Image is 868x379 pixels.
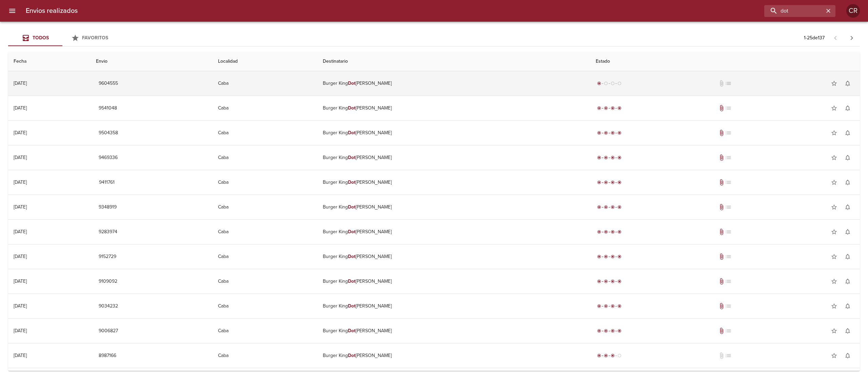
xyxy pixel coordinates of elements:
em: Dot [348,254,356,259]
span: radio_button_checked [617,205,622,209]
div: [DATE] [14,328,27,334]
span: Tiene documentos adjuntos [718,253,725,260]
span: star_border [831,278,837,285]
div: [DATE] [14,303,27,309]
span: No tiene pedido asociado [725,80,732,87]
span: star_border [831,179,837,186]
button: 9034232 [96,300,121,313]
button: Activar notificaciones [841,299,854,313]
span: radio_button_checked [597,304,601,308]
td: Burger King [PERSON_NAME] [317,96,590,120]
div: Entregado [596,228,623,235]
div: Abrir información de usuario [846,4,860,18]
th: Estado [590,52,860,71]
span: radio_button_checked [597,156,601,160]
span: radio_button_checked [617,131,622,135]
span: notifications_none [844,204,851,211]
span: star_border [831,80,837,87]
button: 9469336 [96,152,120,164]
button: Agregar a favoritos [827,299,841,313]
span: 9006827 [99,327,118,335]
span: Tiene documentos adjuntos [718,154,725,161]
div: Entregado [596,278,623,285]
span: No tiene pedido asociado [725,204,732,211]
td: Burger King [PERSON_NAME] [317,195,590,219]
span: Tiene documentos adjuntos [718,303,725,310]
div: [DATE] [14,353,27,358]
div: Entregado [596,105,623,112]
span: radio_button_checked [604,230,608,234]
span: radio_button_checked [597,279,601,283]
td: Burger King [PERSON_NAME] [317,145,590,170]
span: No tiene documentos adjuntos [718,352,725,359]
span: star_border [831,327,837,334]
span: radio_button_checked [617,230,622,234]
span: radio_button_checked [597,81,601,85]
div: [DATE] [14,278,27,284]
button: Agregar a favoritos [827,77,841,90]
span: notifications_none [844,303,851,310]
td: Burger King [PERSON_NAME] [317,121,590,145]
div: Entregado [596,129,623,136]
span: notifications_none [844,228,851,235]
span: radio_button_checked [617,255,622,259]
span: radio_button_checked [604,304,608,308]
span: radio_button_unchecked [604,81,608,85]
span: No tiene pedido asociado [725,105,732,112]
span: star_border [831,303,837,310]
div: Entregado [596,327,623,334]
input: buscar [764,5,824,17]
span: radio_button_checked [597,205,601,209]
span: Tiene documentos adjuntos [718,105,725,112]
span: notifications_none [844,352,851,359]
span: star_border [831,129,837,136]
span: star_border [831,154,837,161]
span: No tiene pedido asociado [725,352,732,359]
span: radio_button_checked [611,354,615,358]
span: No tiene pedido asociado [725,179,732,186]
td: Caba [213,269,317,294]
span: radio_button_unchecked [611,81,615,85]
span: 9034232 [99,302,118,311]
span: radio_button_checked [597,106,601,110]
button: 9109092 [96,275,120,288]
span: notifications_none [844,105,851,112]
span: radio_button_checked [617,304,622,308]
span: radio_button_checked [597,329,601,333]
p: 1 - 25 de 137 [804,35,825,41]
span: notifications_none [844,327,851,334]
button: Agregar a favoritos [827,250,841,263]
span: 9109092 [99,277,117,286]
span: No tiene pedido asociado [725,278,732,285]
div: CR [846,4,860,18]
span: No tiene pedido asociado [725,154,732,161]
td: Burger King [PERSON_NAME] [317,343,590,368]
span: Tiene documentos adjuntos [718,179,725,186]
td: Caba [213,244,317,269]
td: Burger King [PERSON_NAME] [317,244,590,269]
div: Entregado [596,154,623,161]
span: radio_button_checked [604,131,608,135]
span: radio_button_checked [617,180,622,184]
div: [DATE] [14,80,27,86]
span: 9541048 [99,104,117,113]
span: radio_button_checked [604,106,608,110]
span: star_border [831,253,837,260]
button: 9006827 [96,325,121,337]
em: Dot [348,328,356,334]
span: radio_button_checked [597,255,601,259]
span: star_border [831,352,837,359]
div: Tabs Envios [8,30,117,46]
span: radio_button_checked [617,279,622,283]
div: [DATE] [14,105,27,111]
td: Caba [213,343,317,368]
span: radio_button_checked [604,156,608,160]
span: 9411761 [99,178,115,187]
span: Pagina anterior [827,34,844,41]
span: No tiene pedido asociado [725,327,732,334]
span: radio_button_checked [617,329,622,333]
span: radio_button_checked [611,180,615,184]
span: radio_button_checked [604,279,608,283]
span: radio_button_checked [611,279,615,283]
span: No tiene pedido asociado [725,228,732,235]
